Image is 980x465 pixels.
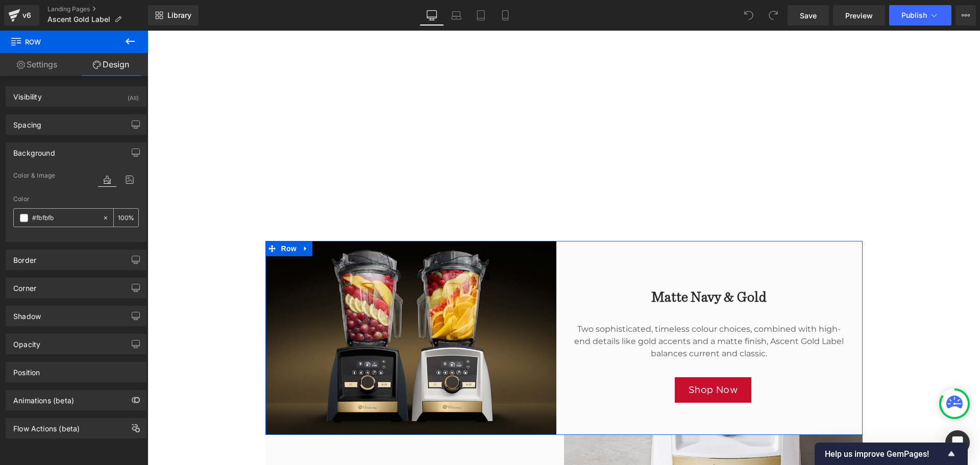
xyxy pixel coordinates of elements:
[945,430,970,455] div: Open Intercom Messenger
[800,10,817,21] span: Save
[527,347,604,372] a: Shop Now
[825,449,945,459] span: Help us improve GemPages!
[424,258,699,276] h2: Matte Navy & Gold
[13,306,41,321] div: Shadow
[541,353,591,366] span: Shop Now
[444,5,469,26] a: Laptop
[901,11,927,19] span: Publish
[955,5,976,26] button: More
[833,5,885,26] a: Preview
[13,195,139,203] div: Color
[13,419,80,433] div: Flow Actions (beta)
[13,87,42,101] div: Visibility
[148,5,199,26] a: New Library
[10,31,112,53] span: Row
[889,5,951,26] button: Publish
[13,278,36,292] div: Corner
[4,5,39,26] a: v6
[739,5,759,26] button: Undo
[167,11,191,20] span: Library
[763,5,783,26] button: Redo
[47,5,148,13] a: Landing Pages
[13,172,55,179] span: Color & Image
[420,5,444,26] a: Desktop
[13,250,36,264] div: Border
[825,448,958,460] button: Show survey - Help us improve GemPages!
[131,210,152,226] span: Row
[13,143,55,157] div: Background
[32,212,97,224] input: Color
[152,210,165,226] a: Expand / Collapse
[13,362,40,377] div: Position
[845,10,873,21] span: Preview
[74,53,148,76] a: Design
[13,390,74,405] div: Animations (beta)
[20,9,33,22] div: v6
[13,334,40,349] div: Opacity
[13,115,41,129] div: Spacing
[493,5,518,26] a: Mobile
[469,5,493,26] a: Tablet
[424,292,699,329] p: Two sophisticated, timeless colour choices, combined with high-end details like gold accents and ...
[114,209,138,227] div: %
[128,87,139,104] div: (All)
[47,15,110,23] span: Ascent Gold Label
